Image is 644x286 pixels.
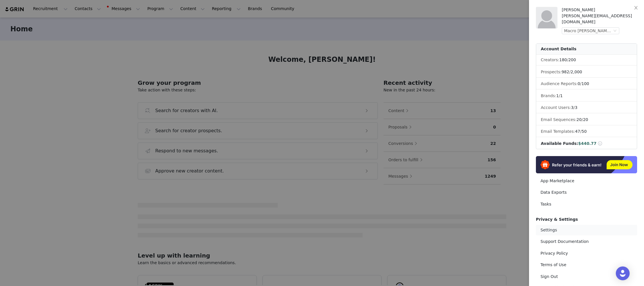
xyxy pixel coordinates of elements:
span: Available Funds: [541,141,578,146]
div: [PERSON_NAME] [562,7,637,13]
span: 100 [582,81,589,86]
span: 982 [561,70,569,74]
img: Refer & Earn [536,156,637,173]
li: Prospects: [536,67,637,78]
span: / [575,129,586,134]
a: App Marketplace [536,176,637,186]
a: Privacy Policy [536,248,637,259]
span: / [576,117,588,122]
i: icon: close [634,5,638,10]
li: Email Sequences: [536,114,637,125]
div: Account Details [536,44,637,55]
span: / [571,105,578,110]
li: Brands: [536,91,637,101]
div: Open Intercom Messenger [616,266,630,280]
div: [PERSON_NAME][EMAIL_ADDRESS][DOMAIN_NAME] [562,13,637,25]
a: Sign Out [536,271,637,282]
span: 0 [578,81,580,86]
li: Account Users: [536,102,637,113]
a: Support Documentation [536,236,637,247]
span: 20 [576,117,582,122]
span: / [561,70,582,74]
span: 2,000 [571,70,582,74]
li: Audience Reports: / [536,78,637,89]
a: Tasks [536,199,637,210]
span: 180 [559,57,567,62]
span: / [556,93,563,98]
span: 1 [556,93,559,98]
i: icon: down [613,29,617,33]
div: Macro [PERSON_NAME] Pty Ltd. [564,28,612,34]
a: Settings [536,225,637,235]
span: 47 [575,129,580,134]
img: placeholder-profile.jpg [536,7,557,28]
span: 200 [568,57,576,62]
span: 3 [575,105,578,110]
li: Email Templates: [536,126,637,137]
span: $440.77 [578,141,597,146]
span: 1 [560,93,563,98]
span: 20 [583,117,588,122]
span: Privacy & Settings [536,217,578,222]
span: 50 [582,129,587,134]
a: Terms of Use [536,260,637,270]
li: Creators: [536,55,637,66]
a: Data Exports [536,187,637,198]
span: / [559,57,576,62]
span: 3 [571,105,574,110]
